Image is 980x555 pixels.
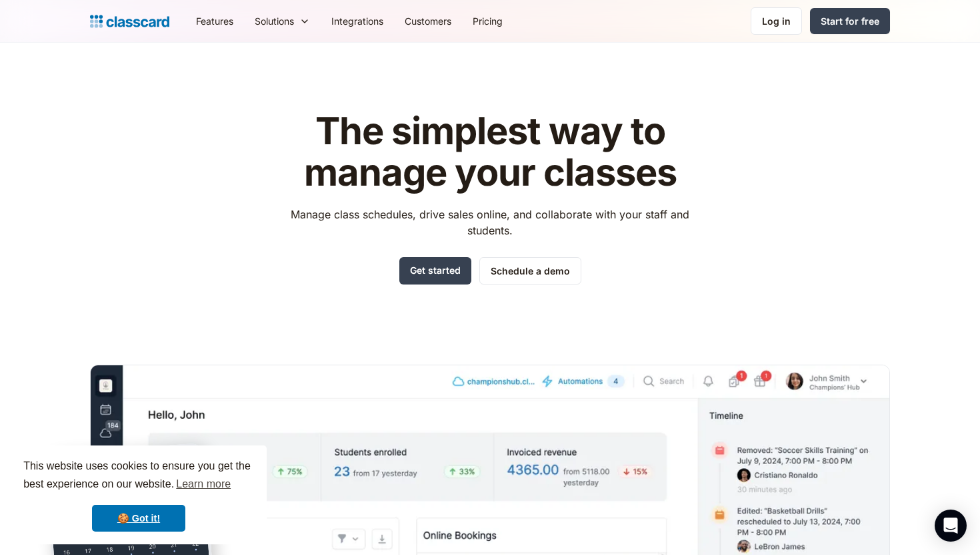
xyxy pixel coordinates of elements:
[279,206,702,238] p: Manage class schedules, drive sales online, and collaborate with your staff and students.
[821,14,879,28] div: Start for free
[279,111,702,193] h1: The simplest way to manage your classes
[399,257,471,285] a: Get started
[255,14,294,28] div: Solutions
[244,6,321,36] div: Solutions
[321,6,394,36] a: Integrations
[185,6,244,36] a: Features
[751,7,802,35] a: Log in
[11,445,267,544] div: cookieconsent
[810,8,890,34] a: Start for free
[394,6,462,36] a: Customers
[462,6,513,36] a: Pricing
[174,474,233,494] a: learn more about cookies
[90,12,169,31] a: Logo
[762,14,791,28] div: Log in
[479,257,581,285] a: Schedule a demo
[92,505,185,532] a: dismiss cookie message
[23,458,254,494] span: This website uses cookies to ensure you get the best experience on our website.
[935,510,967,542] div: Open Intercom Messenger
